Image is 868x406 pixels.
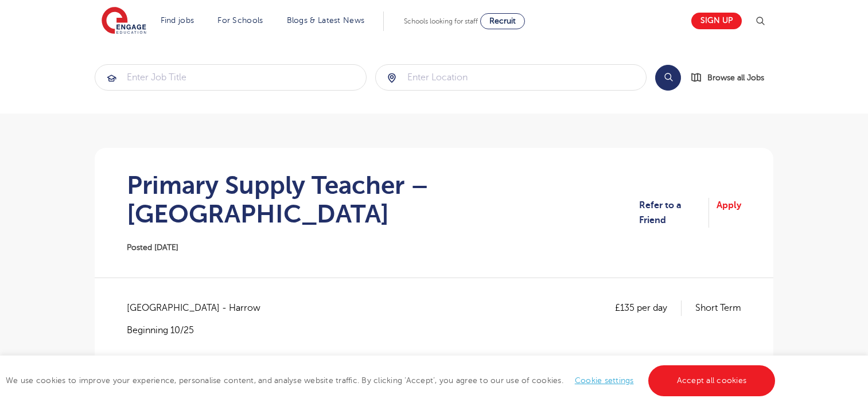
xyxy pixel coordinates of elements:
span: We use cookies to improve your experience, personalise content, and analyse website traffic. By c... [6,376,778,385]
a: Cookie settings [575,376,634,385]
div: Submit [375,64,647,91]
input: Submit [376,65,647,90]
span: Schools looking for staff [404,17,478,25]
span: [GEOGRAPHIC_DATA] - Harrow [127,300,272,315]
div: Submit [95,64,367,91]
span: Recruit [489,17,516,25]
a: Find jobs [161,16,194,25]
span: Posted [DATE] [127,243,178,252]
button: Search [655,65,681,91]
a: Sign up [691,13,742,29]
a: Refer to a Friend [639,198,709,228]
a: Accept all cookies [648,365,776,396]
p: Short Term [695,300,741,315]
a: Browse all Jobs [690,71,773,84]
a: Blogs & Latest News [287,16,365,25]
p: Beginning 10/25 [127,324,272,337]
p: £135 per day [615,300,682,315]
img: Engage Education [102,7,146,36]
a: Recruit [480,13,525,29]
h1: Primary Supply Teacher – [GEOGRAPHIC_DATA] [127,171,639,228]
a: For Schools [217,16,263,25]
span: Browse all Jobs [707,71,764,84]
input: Submit [95,65,366,90]
a: Apply [717,198,741,228]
